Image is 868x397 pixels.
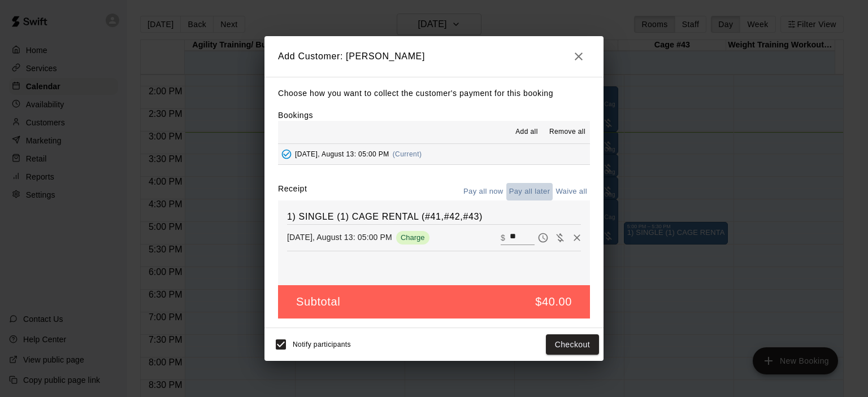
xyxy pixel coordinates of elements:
button: Remove all [545,123,590,141]
span: Waive payment [552,232,568,242]
button: Waive all [553,183,590,200]
button: Added - Collect Payment [278,146,295,163]
span: Remove all [549,126,585,138]
h5: $40.00 [535,294,572,309]
button: Checkout [546,334,599,355]
h5: Subtotal [296,294,340,309]
span: Pay later [535,232,552,242]
p: Choose how you want to collect the customer's payment for this booking [278,86,590,101]
span: (Current) [393,150,422,158]
p: [DATE], August 13: 05:00 PM [287,232,392,243]
label: Receipt [278,183,307,200]
span: Add all [515,126,538,138]
span: Notify participants [293,341,351,348]
button: Pay all later [506,183,553,200]
span: Charge [396,233,429,242]
h6: 1) SINGLE (1) CAGE RENTAL (#41,#42,#43) [287,210,581,224]
h2: Add Customer: [PERSON_NAME] [264,36,604,77]
p: $ [501,232,505,243]
label: Bookings [278,111,313,120]
span: [DATE], August 13: 05:00 PM [295,150,389,158]
button: Pay all now [461,183,506,200]
button: Added - Collect Payment[DATE], August 13: 05:00 PM(Current) [278,144,590,165]
button: Add all [509,123,545,141]
button: Remove [568,229,585,246]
